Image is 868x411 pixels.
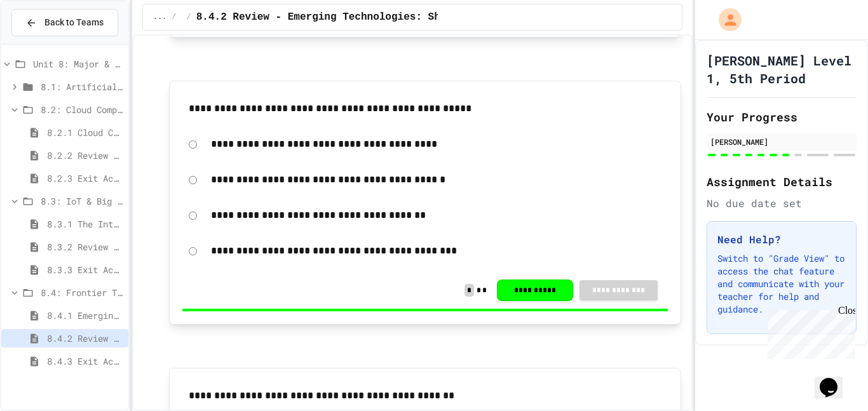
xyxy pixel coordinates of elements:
[717,232,846,247] h3: Need Help?
[47,149,123,162] span: 8.2.2 Review - Cloud Computing
[707,196,857,211] div: No due date set
[5,5,88,81] div: Chat with us now!Close
[707,173,857,191] h2: Assignment Details
[33,57,123,71] span: Unit 8: Major & Emerging Technologies
[47,126,123,139] span: 8.2.1 Cloud Computing: Transforming the Digital World
[41,194,123,208] span: 8.3: IoT & Big Data
[47,309,123,322] span: 8.4.1 Emerging Technologies: Shaping Our Digital Future
[707,51,857,87] h1: [PERSON_NAME] Level 1, 5th Period
[172,12,176,22] span: /
[187,12,191,22] span: /
[705,5,745,34] div: My Account
[707,108,857,126] h2: Your Progress
[153,12,167,22] span: ...
[41,80,123,93] span: 8.1: Artificial Intelligence Basics
[41,103,123,116] span: 8.2: Cloud Computing
[47,240,123,253] span: 8.3.2 Review - The Internet of Things and Big Data
[763,305,855,359] iframe: chat widget
[47,263,123,276] span: 8.3.3 Exit Activity - IoT Data Detective Challenge
[41,286,123,299] span: 8.4: Frontier Tech Spotlight
[44,16,104,29] span: Back to Teams
[47,172,123,185] span: 8.2.3 Exit Activity - Cloud Service Detective
[717,252,846,316] p: Switch to "Grade View" to access the chat feature and communicate with your teacher for help and ...
[47,332,123,345] span: 8.4.2 Review - Emerging Technologies: Shaping Our Digital Future
[710,136,853,147] div: [PERSON_NAME]
[47,217,123,231] span: 8.3.1 The Internet of Things and Big Data: Our Connected Digital World
[47,354,123,368] span: 8.4.3 Exit Activity - Future Tech Challenge
[815,360,855,398] iframe: chat widget
[196,10,587,25] span: 8.4.2 Review - Emerging Technologies: Shaping Our Digital Future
